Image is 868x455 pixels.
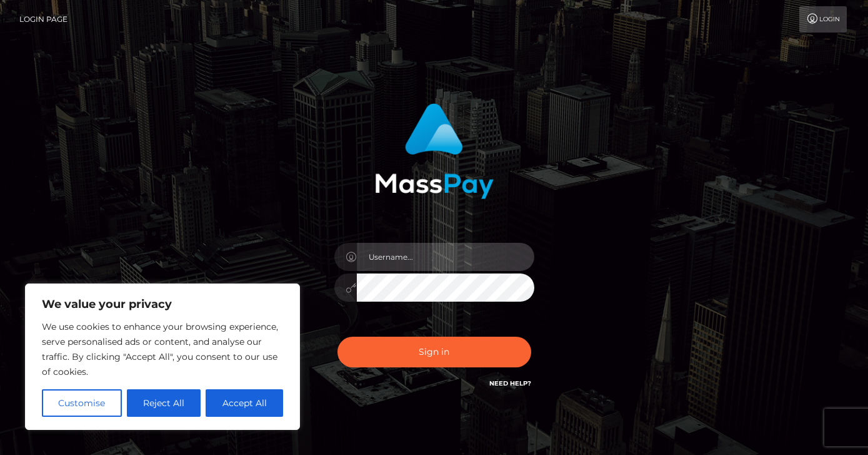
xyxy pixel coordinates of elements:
[42,319,283,379] p: We use cookies to enhance your browsing experience, serve personalised ads or content, and analys...
[19,6,67,33] a: Login Page
[375,103,494,199] img: MassPay Login
[357,243,534,271] input: Username...
[25,284,300,430] div: We value your privacy
[42,297,283,312] p: We value your privacy
[337,337,531,367] button: Sign in
[42,389,122,417] button: Customise
[489,379,531,387] a: Need Help?
[799,6,847,33] a: Login
[206,389,283,417] button: Accept All
[127,389,201,417] button: Reject All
